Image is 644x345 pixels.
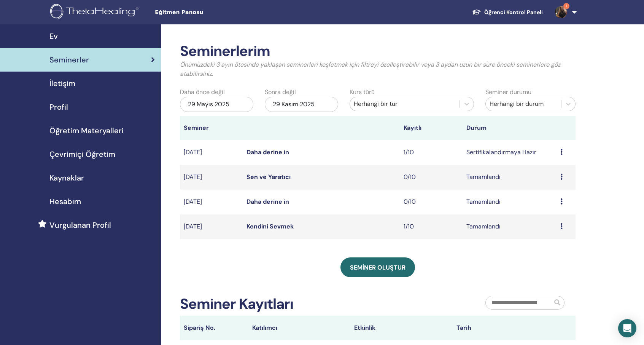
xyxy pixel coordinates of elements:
span: 1 [563,3,569,9]
td: 1/10 [400,214,463,239]
img: default.jpg [555,6,567,18]
td: 0/10 [400,190,463,214]
td: [DATE] [180,214,243,239]
a: Sen ve Yaratıcı [246,173,291,181]
span: Ev [49,30,58,42]
td: 0/10 [400,165,463,190]
td: [DATE] [180,190,243,214]
th: Sipariş No. [180,316,248,340]
span: Çevrimiçi Öğretim [49,149,115,160]
td: Tamamlandı [463,190,557,214]
td: Tamamlandı [463,165,557,190]
a: Kendini Sevmek [246,222,294,230]
span: İletişim [49,78,75,89]
div: 29 Mayıs 2025 [180,97,253,112]
label: Seminer durumu [485,88,531,97]
div: 29 Kasım 2025 [265,97,338,112]
th: Seminer [180,116,243,140]
div: Herhangi bir durum [490,99,557,109]
td: [DATE] [180,140,243,165]
td: Tamamlandı [463,214,557,239]
a: Daha derine in [246,198,289,206]
td: Sertifikalandırmaya Hazır [463,140,557,165]
label: Sonra değil [265,88,296,97]
td: 1/10 [400,140,463,165]
span: Seminerler [49,54,89,65]
th: Kayıtlı [400,116,463,140]
a: Öğrenci Kontrol Paneli [466,5,549,19]
img: logo.png [50,4,141,21]
p: Önümüzdeki 3 ayın ötesinde yaklaşan seminerleri keşfetmek için filtreyi özelleştirebilir veya 3 a... [180,60,576,78]
th: Durum [463,116,557,140]
span: Profil [49,101,68,113]
h2: Seminer Kayıtları [180,295,293,313]
th: Tarih [453,316,555,340]
span: SEMİNER OLUŞTUR [350,264,405,272]
th: Etkinlik [350,316,453,340]
span: Hesabım [49,196,81,207]
h2: Seminerlerim [180,43,576,60]
span: Vurgulanan Profil [49,219,111,231]
th: Katılımcı [248,316,351,340]
a: Daha derine in [246,148,289,156]
a: SEMİNER OLUŞTUR [340,257,415,277]
span: Eğitmen Panosu [155,8,269,16]
span: Kaynaklar [49,172,84,184]
span: Öğretim Materyalleri [49,125,124,136]
label: Daha önce değil [180,88,225,97]
td: [DATE] [180,165,243,190]
div: Intercom Messenger'ı Aç [618,319,636,337]
div: Herhangi bir tür [354,99,456,109]
img: graduation-cap-white.svg [472,9,481,15]
label: Kurs türü [350,88,375,97]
